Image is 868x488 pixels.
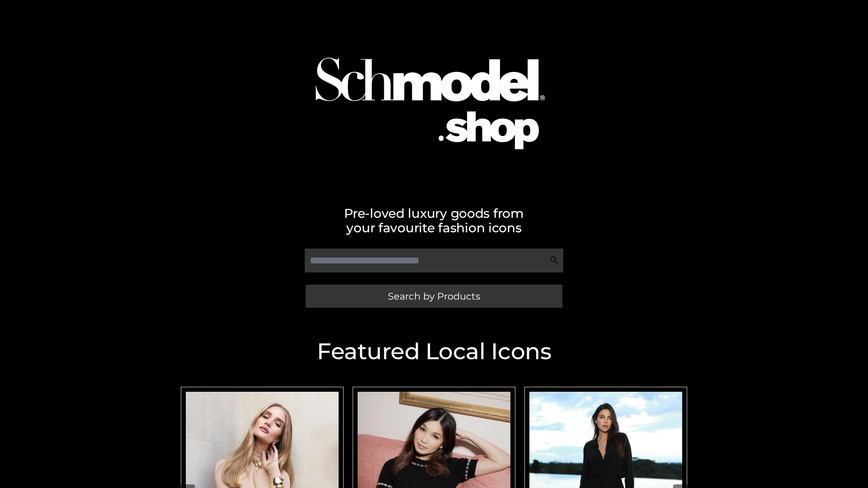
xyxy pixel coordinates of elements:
h2: Featured Local Icons​ [176,340,692,363]
a: Search by Products [306,285,562,308]
img: Search Icon [550,256,559,265]
h2: Pre-loved luxury goods from your favourite fashion icons [176,206,692,235]
span: Search by Products [388,291,480,301]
